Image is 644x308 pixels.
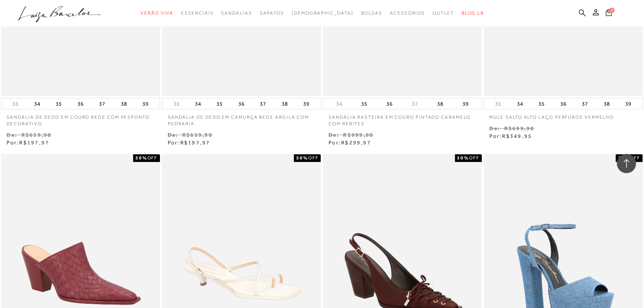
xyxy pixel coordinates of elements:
span: Por: [490,133,532,139]
button: 35 [53,98,64,109]
button: 35 [359,98,370,109]
span: Acessórios [390,10,425,16]
small: De: [329,132,340,138]
small: R$999,90 [343,132,374,138]
a: categoryNavScreenReaderText [140,6,173,20]
button: 33 [493,100,504,108]
span: OFF [147,155,158,161]
a: categoryNavScreenReaderText [361,6,383,20]
button: 38 [435,98,446,109]
button: 34 [334,100,345,108]
button: 37 [410,100,421,108]
button: 36 [75,98,86,109]
small: De: [7,132,18,138]
button: 33 [171,100,182,108]
span: R$197,97 [19,139,49,146]
a: categoryNavScreenReaderText [390,6,425,20]
span: Verão Viva [140,10,173,16]
span: R$349,95 [502,133,532,139]
a: categoryNavScreenReaderText [221,6,252,20]
span: Bolsas [361,10,383,16]
button: 33 [10,100,21,108]
a: categoryNavScreenReaderText [433,6,454,20]
a: categoryNavScreenReaderText [181,6,213,20]
button: 39 [301,98,312,109]
strong: 70% [618,155,630,161]
button: 39 [140,98,151,109]
button: 37 [258,98,269,109]
span: OFF [469,155,480,161]
button: 37 [97,98,107,109]
a: MULE SALTO ALTO LAÇO PERFUROS VERMELHO [484,109,643,121]
button: 36 [236,98,247,109]
span: Por: [329,139,372,146]
span: R$197,97 [180,139,210,146]
span: [DEMOGRAPHIC_DATA] [292,10,353,16]
a: categoryNavScreenReaderText [260,6,284,20]
span: Essenciais [181,10,213,16]
button: 34 [515,98,525,109]
button: 34 [193,98,203,109]
button: 38 [119,98,129,109]
button: 39 [460,98,471,109]
a: noSubCategoriesText [292,6,353,20]
span: BLOG LB [462,10,484,16]
button: 38 [279,98,290,109]
span: Outlet [433,10,454,16]
small: R$699,90 [504,125,535,131]
span: R$299,97 [341,139,371,146]
button: 35 [215,98,225,109]
button: 36 [558,98,569,109]
strong: 50% [457,155,469,161]
span: OFF [630,155,641,161]
button: 34 [32,98,43,109]
span: 0 [609,8,615,13]
a: BLOG LB [462,6,484,20]
small: De: [168,132,178,138]
small: R$659,90 [182,132,213,138]
a: SANDÁLIA DE DEDO EM COURO BEGE COM PESPONTO DECORATIVO [1,109,160,127]
span: OFF [308,155,319,161]
button: 39 [623,98,634,109]
button: 35 [537,98,547,109]
span: Por: [168,139,210,146]
small: R$659,90 [21,132,52,138]
strong: 50% [135,155,147,161]
button: 38 [601,98,612,109]
button: 37 [580,98,591,109]
span: Por: [7,139,50,146]
small: De: [490,125,500,131]
span: Sapatos [260,10,284,16]
a: SANDÁLIA RASTEIRA EM COURO PINTADO CARAMELO COM REBITES [323,109,482,127]
button: 0 [604,8,614,19]
strong: 50% [296,155,308,161]
a: SANDÁLIA DE DEDO EM CAMURÇA BEGE ARGILA COM PEDRARIA [162,109,321,127]
button: 36 [385,98,395,109]
span: Sandálias [221,10,252,16]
